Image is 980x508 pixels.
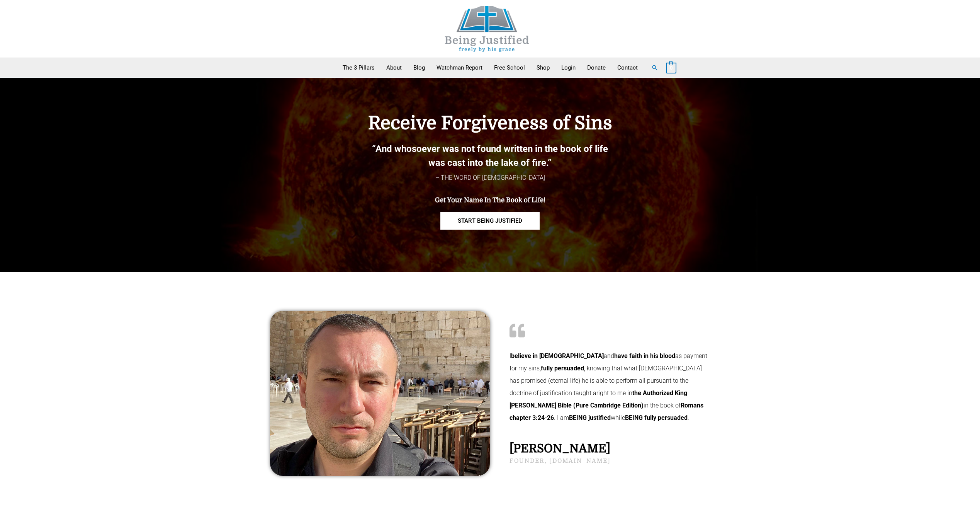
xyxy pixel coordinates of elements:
[614,352,675,360] b: have faith in his blood
[510,458,710,464] h2: founder, [DOMAIN_NAME]
[670,65,673,71] span: 0
[458,218,522,224] span: START BEING JUSTIFIED
[372,143,608,168] b: “And whosoever was not found written in the book of life was cast into the lake of fire.”
[510,443,710,454] h2: [PERSON_NAME]
[328,113,652,134] h4: Receive Forgiveness of Sins
[328,196,652,204] h4: Get Your Name In The Book of Life!
[511,352,604,360] b: believe in [DEMOGRAPHIC_DATA]
[337,58,380,77] a: The 3 Pillars
[666,64,676,71] a: View Shopping Cart, empty
[429,6,545,52] img: Being Justified
[431,58,488,77] a: Watchman Report
[555,58,581,77] a: Login
[581,58,611,77] a: Donate
[611,58,644,77] a: Contact
[531,58,555,77] a: Shop
[337,58,644,77] nav: Primary Site Navigation
[440,212,540,230] a: START BEING JUSTIFIED
[541,365,584,372] b: fully persuaded
[435,174,545,181] span: – THE WORD OF [DEMOGRAPHIC_DATA]
[510,389,687,409] b: the Authorized King [PERSON_NAME] Bible (Pure Cambridge Edition)
[488,58,531,77] a: Free School
[651,64,658,71] a: Search button
[510,402,703,421] b: Romans chapter 3:24-26
[569,414,611,421] b: BEING justified
[625,414,688,421] b: BEING fully persuaded
[408,58,431,77] a: Blog
[380,58,408,77] a: About
[510,350,710,424] p: I and as payment for my sins, , knowing that what [DEMOGRAPHIC_DATA] has promised (eternal life) ...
